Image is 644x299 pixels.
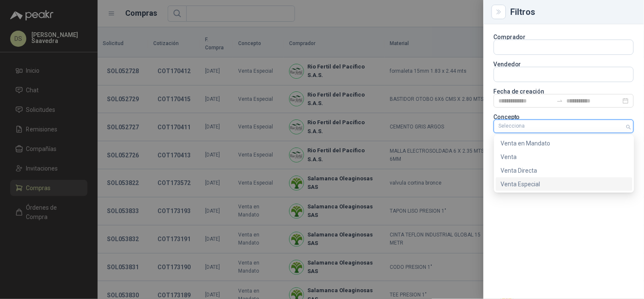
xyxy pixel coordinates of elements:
[496,137,633,150] div: Venta en Mandato
[494,7,504,17] button: Close
[501,166,627,175] div: Venta Directa
[496,177,633,191] div: Venta Especial
[496,164,633,177] div: Venta Directa
[501,179,627,189] div: Venta Especial
[501,152,627,162] div: Venta
[496,150,633,164] div: Venta
[557,97,563,104] span: swap-right
[494,34,634,40] p: Comprador
[557,97,563,104] span: to
[494,62,634,67] p: Vendedor
[494,114,634,120] p: Concepto
[494,89,634,94] p: Fecha de creación
[511,8,634,16] div: Filtros
[501,139,627,148] div: Venta en Mandato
